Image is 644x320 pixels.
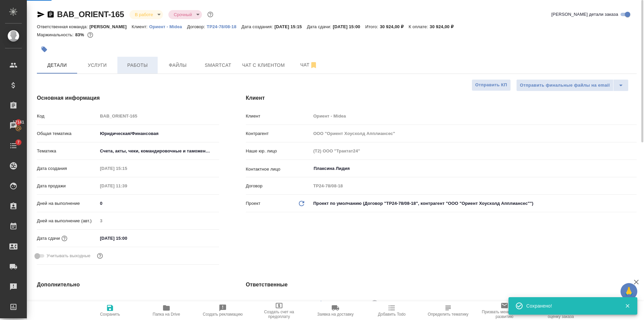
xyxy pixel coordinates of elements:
[98,233,156,243] input: ✎ Введи что-нибудь
[195,301,251,320] button: Создать рекламацию
[98,181,156,191] input: Пустое поле
[2,117,25,134] a: 17141
[37,281,219,289] h4: Дополнительно
[311,181,637,191] input: Пустое поле
[41,61,73,70] span: Детали
[98,145,219,157] div: Счета, акты, чеки, командировочные и таможенные документы
[149,24,187,29] p: Ориент - Midea
[246,148,311,154] p: Наше юр. лицо
[202,61,234,70] span: Smartcat
[82,301,138,320] button: Сохранить
[526,303,615,309] div: Сохранено!
[241,24,274,29] p: Дата создания:
[246,183,311,189] p: Договор
[206,10,215,19] button: Доп статусы указывают на важность/срочность заказа
[37,10,45,18] button: Скопировать ссылку для ЯМессенджера
[516,79,613,91] button: Отправить финальные файлы на email
[100,312,120,317] span: Сохранить
[307,301,364,320] button: Заявка на доставку
[2,137,25,154] a: 7
[420,301,476,320] button: Определить тематику
[138,301,195,320] button: Папка на Drive
[255,310,303,319] span: Создать счет на предоплату
[428,312,468,317] span: Определить тематику
[162,61,194,70] span: Файлы
[75,32,86,37] p: 83%
[37,218,98,224] p: Дней на выполнение (авт.)
[520,82,610,89] span: Отправить финальные файлы на email
[9,119,28,126] span: 17141
[98,198,219,208] input: ✎ Введи что-нибудь
[37,148,98,154] p: Тематика
[37,24,90,29] p: Ответственная команда:
[246,281,637,289] h4: Ответственные
[480,310,529,319] span: Призвать менеджера по развитию
[187,24,207,29] p: Договор:
[96,252,104,260] button: Выбери, если сб и вс нужно считать рабочими днями для выполнения заказа.
[13,139,23,146] span: 7
[623,284,635,299] span: 🙏
[149,24,187,29] a: Ориент - Midea
[476,301,533,320] button: Призвать менеджера по развитию
[37,42,52,57] button: Добавить тэг
[98,128,219,139] div: Юридическая/Финансовая
[133,12,155,17] button: В работе
[37,165,98,172] p: Дата создания
[313,295,329,311] button: Добавить менеджера
[246,130,311,137] p: Контрагент
[332,300,373,307] span: [PERSON_NAME]
[246,166,311,173] p: Контактное лицо
[633,168,634,169] button: Open
[551,11,618,18] span: [PERSON_NAME] детали заказа
[37,200,98,207] p: Дней на выполнение
[121,61,154,70] span: Работы
[378,312,406,317] span: Добавить Todo
[307,24,333,29] p: Дата сдачи:
[246,200,261,207] p: Проект
[47,253,91,259] span: Учитывать выходные
[98,111,219,121] input: Пустое поле
[333,24,365,29] p: [DATE] 15:00
[203,312,243,317] span: Создать рекламацию
[317,312,354,317] span: Заявка на доставку
[98,298,219,308] input: Пустое поле
[311,198,637,209] div: Проект по умолчанию (Договор "ТР24-78/08-18", контрагент "ООО "Ориент Хоусхолд Апплиансес"")
[172,12,194,17] button: Срочный
[37,94,219,102] h4: Основная информация
[57,10,124,19] a: BAB_ORIENT-165
[37,183,98,189] p: Дата продажи
[365,24,380,29] p: Итого:
[90,24,132,29] p: [PERSON_NAME]
[380,24,409,29] p: 30 924,00 ₽
[311,129,637,138] input: Пустое поле
[293,61,325,69] span: Чат
[86,31,95,39] button: 4359.99 RUB;
[60,234,69,243] button: Если добавить услуги и заполнить их объемом, то дата рассчитается автоматически
[81,61,113,70] span: Услуги
[37,113,98,120] p: Код
[621,303,634,309] button: Закрыть
[168,10,202,19] div: В работе
[475,81,507,89] span: Отправить КП
[129,10,163,19] div: В работе
[472,79,511,91] button: Отправить КП
[207,24,241,29] a: ТР24-78/08-18
[153,312,180,317] span: Папка на Drive
[242,61,285,70] span: Чат с клиентом
[98,164,156,173] input: Пустое поле
[37,32,75,37] p: Маржинальность:
[516,79,629,91] div: split button
[251,301,307,320] button: Создать счет на предоплату
[274,24,307,29] p: [DATE] 15:15
[37,235,60,242] p: Дата сдачи
[332,299,380,307] div: [PERSON_NAME]
[246,94,637,102] h4: Клиент
[246,113,311,120] p: Клиент
[310,61,318,69] svg: Отписаться
[311,146,637,156] input: Пустое поле
[207,24,241,29] p: ТР24-78/08-18
[409,24,430,29] p: К оплате:
[37,130,98,137] p: Общая тематика
[621,283,637,300] button: 🙏
[98,216,219,226] input: Пустое поле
